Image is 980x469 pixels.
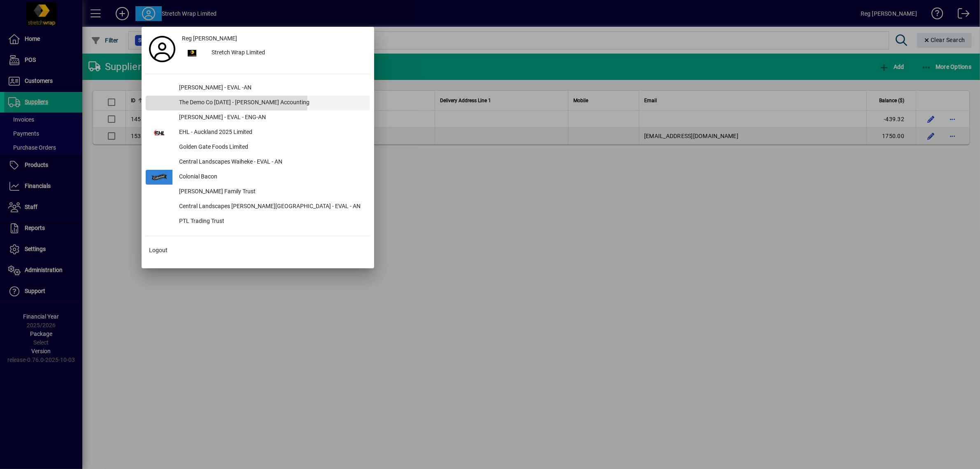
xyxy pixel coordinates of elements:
button: EHL - Auckland 2025 Limited [146,125,370,140]
div: Central Landscapes [PERSON_NAME][GEOGRAPHIC_DATA] - EVAL - AN [172,199,370,214]
a: Profile [146,42,179,56]
div: Stretch Wrap Limited [205,46,370,61]
div: The Demo Co [DATE] - [PERSON_NAME] Accounting [172,96,370,110]
a: Reg [PERSON_NAME] [179,31,370,46]
button: Central Landscapes Waiheke - EVAL - AN [146,155,370,170]
span: Logout [149,246,168,255]
button: Colonial Bacon [146,170,370,185]
button: The Demo Co [DATE] - [PERSON_NAME] Accounting [146,96,370,110]
div: Golden Gate Foods Limited [172,140,370,155]
span: Reg [PERSON_NAME] [182,34,237,43]
div: Central Landscapes Waiheke - EVAL - AN [172,155,370,170]
div: [PERSON_NAME] - EVAL -AN [172,81,370,96]
div: [PERSON_NAME] - EVAL - ENG-AN [172,110,370,125]
button: Central Landscapes [PERSON_NAME][GEOGRAPHIC_DATA] - EVAL - AN [146,199,370,214]
button: [PERSON_NAME] Family Trust [146,185,370,199]
button: [PERSON_NAME] - EVAL -AN [146,81,370,96]
button: PTL Trading Trust [146,214,370,229]
div: Colonial Bacon [172,170,370,185]
div: [PERSON_NAME] Family Trust [172,185,370,199]
div: EHL - Auckland 2025 Limited [172,125,370,140]
div: PTL Trading Trust [172,214,370,229]
button: Logout [146,243,370,258]
button: Stretch Wrap Limited [179,46,370,61]
button: Golden Gate Foods Limited [146,140,370,155]
button: [PERSON_NAME] - EVAL - ENG-AN [146,110,370,125]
